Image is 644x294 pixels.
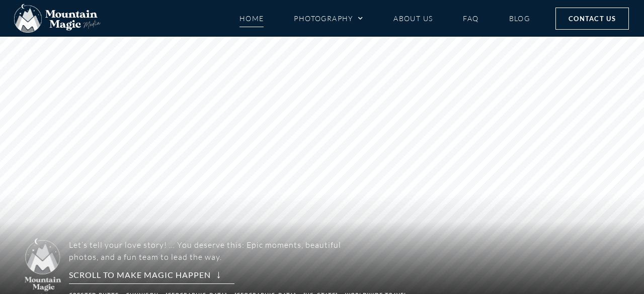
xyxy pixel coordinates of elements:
a: Contact Us [555,8,629,30]
span: Contact Us [569,13,616,24]
nav: Menu [239,10,530,27]
span: ↓ [216,268,221,282]
a: FAQ [463,10,478,27]
p: Let’s tell your love story! … You deserve this: Epic moments, beautiful photos, and a fun team to... [69,239,341,263]
img: Mountain Magic Media photography logo Crested Butte Photographer [14,4,101,33]
a: About Us [393,10,433,27]
a: Photography [294,10,363,27]
rs-layer: Scroll to make magic happen [69,268,234,284]
a: Blog [509,10,530,27]
a: Home [239,10,264,27]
